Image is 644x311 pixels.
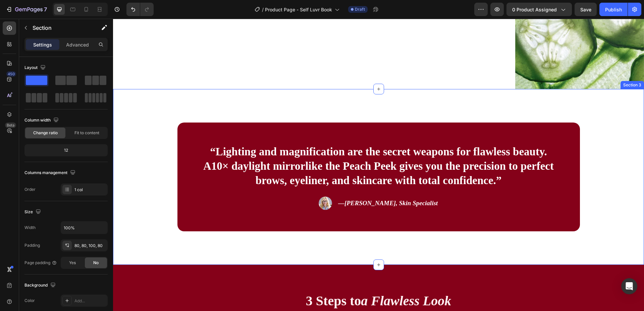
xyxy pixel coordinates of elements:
[509,63,530,69] div: Section 3
[24,186,36,192] div: Order
[24,298,35,304] div: Color
[66,41,89,48] p: Advanced
[74,243,106,249] div: 80, 80, 100, 80
[33,130,58,136] span: Change ratio
[24,63,47,72] div: Layout
[3,3,50,16] button: 7
[33,41,52,48] p: Settings
[206,178,219,191] img: gempages_579896476411364100-51ca3762-c505-4183-a605-89573519b661.png
[512,6,557,13] span: 0 product assigned
[575,3,597,16] button: Save
[24,168,77,177] div: Columns management
[24,260,57,266] div: Page padding
[6,71,16,77] div: 450
[262,6,264,13] span: /
[506,3,572,16] button: 0 product assigned
[355,6,365,12] span: Draft
[605,6,622,13] div: Publish
[113,19,644,311] iframe: Design area
[64,273,467,292] h2: 3 Steps to
[126,3,154,16] div: Undo/Redo
[24,225,36,231] div: Width
[599,3,628,16] button: Publish
[24,281,57,290] div: Background
[621,278,637,294] div: Open Intercom Messenger
[225,180,325,189] p: —
[231,181,325,188] i: [PERSON_NAME], Skin Specialist
[44,5,47,13] p: 7
[24,116,60,125] div: Column width
[61,222,107,234] input: Auto
[74,298,106,304] div: Add...
[26,146,106,155] div: 12
[93,260,99,266] span: No
[24,208,42,217] div: Size
[265,6,332,13] span: Product Page - Self Luvr Book
[74,187,106,193] div: 1 col
[74,130,99,136] span: Fit to content
[248,275,338,290] i: a Flawless Look
[5,123,16,128] div: Beta
[33,24,88,32] p: Section
[69,260,76,266] span: Yes
[24,242,40,248] div: Padding
[580,7,591,12] span: Save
